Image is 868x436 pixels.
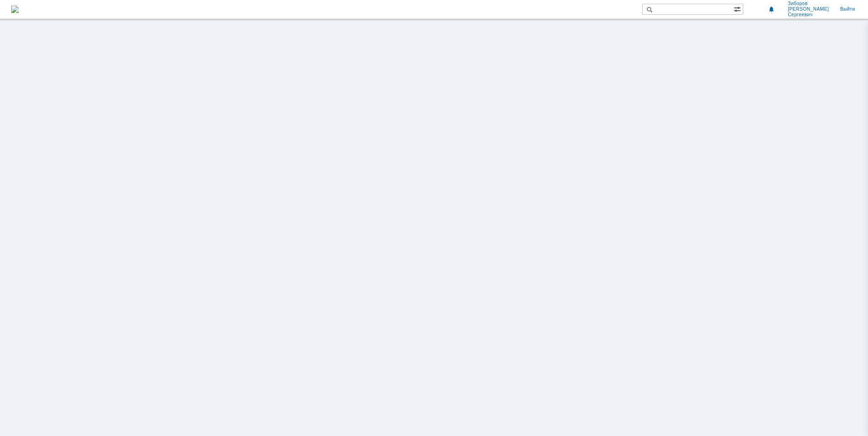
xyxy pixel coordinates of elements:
[788,6,829,12] span: [PERSON_NAME]
[11,6,19,13] a: Перейти на домашнюю страницу
[734,4,743,13] span: Расширенный поиск
[11,6,19,13] img: logo
[788,1,829,6] span: Зиборов
[788,12,829,18] span: Сергеевич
